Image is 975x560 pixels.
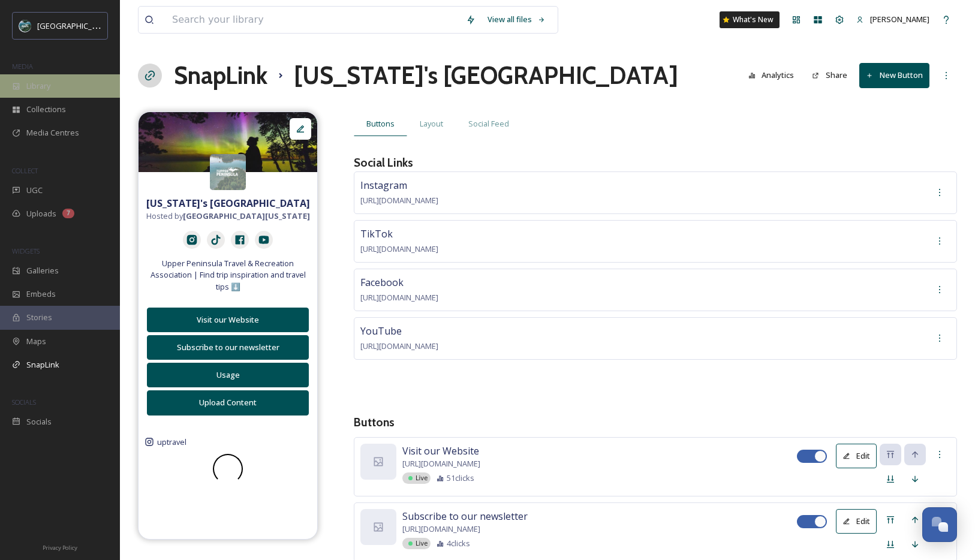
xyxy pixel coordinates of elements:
span: SOCIALS [12,398,36,407]
span: Embeds [26,288,56,300]
h3: Buttons [354,414,957,431]
input: Search your library [166,7,460,33]
span: YouTube [360,324,402,338]
span: [URL][DOMAIN_NAME] [360,341,438,351]
span: TikTok [360,227,393,240]
strong: [US_STATE]'s [GEOGRAPHIC_DATA] [146,197,310,210]
span: Media Centres [26,127,79,139]
div: Live [402,538,431,549]
img: uplogo-summer%20bg.jpg [210,154,246,190]
div: Upload Content [154,397,302,408]
span: 4 clicks [447,538,470,549]
span: Upper Peninsula Travel & Recreation Association | Find trip inspiration and travel tips ⬇️ [145,258,311,293]
a: What's New [720,11,780,28]
a: View all files [482,8,552,31]
button: Visit our Website [147,308,309,332]
span: [URL][DOMAIN_NAME] [402,523,480,535]
img: uplogo-summer%20bg.jpg [19,20,31,32]
button: New Button [859,63,929,88]
div: Visit our Website [154,314,302,326]
span: [URL][DOMAIN_NAME] [360,195,438,206]
img: 54560510-9a3b-4238-a862-4524cf424b0d.jpg [139,112,317,172]
span: Collections [26,104,66,115]
span: Buttons [366,118,395,130]
span: SnapLink [26,359,59,371]
span: Social Feed [468,118,509,130]
span: UGC [26,185,43,196]
span: Visit our Website [402,444,479,458]
span: Stories [26,312,52,323]
a: SnapLink [174,58,267,94]
button: Subscribe to our newsletter [147,335,309,360]
span: Socials [26,416,52,427]
span: Privacy Policy [43,544,77,552]
span: [URL][DOMAIN_NAME] [360,292,438,303]
button: Open Chat [922,507,957,542]
span: WIDGETS [12,246,40,255]
span: [GEOGRAPHIC_DATA][US_STATE] [37,20,154,31]
span: 51 clicks [447,472,474,484]
a: [PERSON_NAME] [850,8,935,31]
button: Edit [836,509,877,534]
span: [URL][DOMAIN_NAME] [360,243,438,254]
a: Analytics [742,64,807,87]
span: Hosted by [146,210,310,222]
div: Usage [154,369,302,381]
div: Subscribe to our newsletter [154,342,302,353]
button: Analytics [742,64,801,87]
span: Library [26,80,50,92]
span: Instagram [360,179,407,192]
span: Uploads [26,208,56,219]
button: Usage [147,363,309,387]
strong: [GEOGRAPHIC_DATA][US_STATE] [183,210,310,221]
span: Subscribe to our newsletter [402,509,528,523]
span: Galleries [26,265,59,276]
span: [PERSON_NAME] [870,14,929,25]
h1: [US_STATE]'s [GEOGRAPHIC_DATA] [294,58,678,94]
span: [URL][DOMAIN_NAME] [402,458,480,469]
span: uptravel [157,436,186,448]
button: Upload Content [147,390,309,415]
span: MEDIA [12,62,33,71]
span: Layout [420,118,443,130]
span: COLLECT [12,166,38,175]
div: Live [402,472,431,484]
div: 7 [62,209,74,218]
h3: Social Links [354,154,413,171]
button: Share [806,64,853,87]
span: Maps [26,336,46,347]
button: Edit [836,444,877,468]
a: Privacy Policy [43,540,77,554]
span: Facebook [360,276,404,289]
